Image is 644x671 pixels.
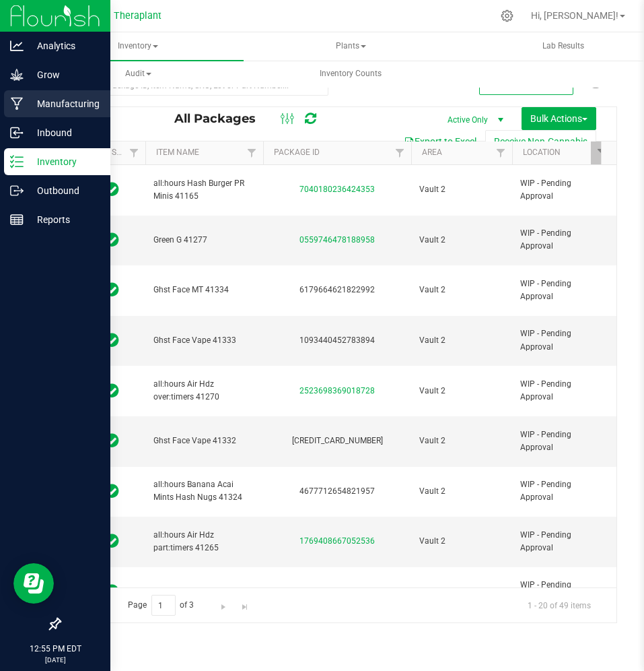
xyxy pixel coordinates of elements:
[153,529,255,554] span: all:hours Air Hdz part:timers 41265
[299,185,375,194] a: 7040180236424353
[174,111,269,126] span: All Packages
[10,97,24,110] inline-svg: Manufacturing
[32,32,244,61] a: Inventory
[24,67,104,83] p: Grow
[10,155,24,168] inline-svg: Inventory
[520,428,605,454] span: WIP - Pending Approval
[245,32,456,61] a: Plants
[32,60,244,88] a: Audit
[520,327,605,353] span: WIP - Pending Approval
[24,154,104,170] p: Inventory
[531,10,618,21] span: Hi, [PERSON_NAME]!
[299,536,375,546] a: 1769408667052536
[235,595,254,613] a: Go to the last page
[105,532,119,550] span: In Sync
[261,585,413,598] div: 0473681949739234
[114,10,162,22] span: Theraplant
[274,148,320,157] a: Package ID
[24,212,104,228] p: Reports
[153,334,255,347] span: Ghst Face Vape 41333
[24,96,104,112] p: Manufacturing
[105,381,119,400] span: In Sync
[499,9,515,22] div: Manage settings
[153,177,255,203] span: all:hours Hash Burger PR Minis 41165
[151,595,176,616] input: 1
[241,141,263,164] a: Filter
[105,230,119,249] span: In Sync
[10,184,24,197] inline-svg: Outbound
[10,213,24,226] inline-svg: Reports
[389,141,411,164] a: Filter
[523,148,561,157] a: Location
[520,478,605,504] span: WIP - Pending Approval
[520,227,605,253] span: WIP - Pending Approval
[24,183,104,199] p: Outbound
[10,68,24,82] inline-svg: Grow
[33,61,243,88] span: Audit
[419,485,504,498] span: Vault 2
[419,234,504,247] span: Vault 2
[105,180,119,199] span: In Sync
[153,478,255,504] span: all:hours Banana Acai Mints Hash Nugs 41324
[89,148,141,157] a: Sync Status
[419,385,504,397] span: Vault 2
[105,582,119,601] span: In Sync
[419,183,504,196] span: Vault 2
[153,234,255,247] span: Green G 41277
[299,235,375,245] a: 0559746478188958
[24,125,104,141] p: Inbound
[419,435,504,447] span: Vault 2
[522,107,596,130] button: Bulk Actions
[153,284,255,296] span: Ghst Face MT 41334
[261,284,413,296] div: 6179664621822992
[214,595,234,613] a: Go to the next page
[153,585,255,598] span: Super Buff Rosin 41325
[517,595,602,615] span: 1 - 20 of 49 items
[245,60,456,88] a: Inventory Counts
[299,386,375,395] a: 2523698369018728
[10,126,24,139] inline-svg: Inbound
[419,535,504,548] span: Vault 2
[419,585,504,598] span: Vault 2
[123,141,145,164] a: Filter
[520,378,605,404] span: WIP - Pending Approval
[419,284,504,296] span: Vault 2
[105,482,119,501] span: In Sync
[422,148,442,157] a: Area
[485,130,596,153] button: Receive Non-Cannabis
[116,595,205,616] span: Page of 3
[520,579,605,604] span: WIP - Pending Approval
[6,655,104,665] p: [DATE]
[10,39,24,53] inline-svg: Analytics
[591,141,613,164] a: Filter
[105,331,119,350] span: In Sync
[530,113,587,124] span: Bulk Actions
[261,485,413,498] div: 4677712654821957
[301,68,400,79] span: Inventory Counts
[246,33,456,60] span: Plants
[13,563,54,604] iframe: Resource center
[105,431,119,450] span: In Sync
[105,280,119,299] span: In Sync
[24,38,104,54] p: Analytics
[524,40,602,52] span: Lab Results
[153,435,255,447] span: Ghst Face Vape 41332
[419,334,504,347] span: Vault 2
[520,177,605,203] span: WIP - Pending Approval
[156,148,199,157] a: Item Name
[261,334,413,347] div: 1093440452783894
[520,529,605,554] span: WIP - Pending Approval
[261,435,413,447] div: [CREDIT_CARD_NUMBER]
[395,130,485,153] button: Export to Excel
[6,643,104,655] p: 12:55 PM EDT
[520,278,605,303] span: WIP - Pending Approval
[153,378,255,404] span: all:hours Air Hdz over:timers 41270
[490,141,512,164] a: Filter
